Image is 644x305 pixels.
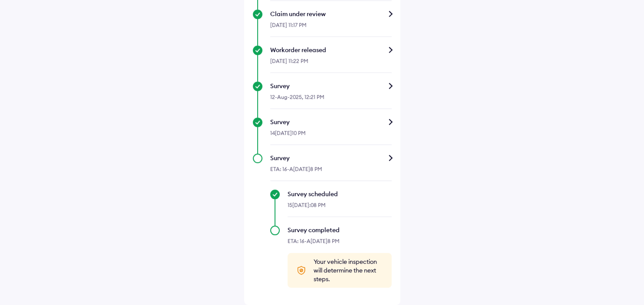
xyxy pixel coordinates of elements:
[288,226,392,234] div: Survey completed
[270,18,392,37] div: [DATE] 11:17 PM
[270,154,392,162] div: Survey
[270,162,392,181] div: ETA: 16-A[DATE]8 PM
[270,46,392,54] div: Workorder released
[288,190,392,198] div: Survey scheduled
[270,126,392,145] div: 14[DATE]10 PM
[314,257,383,283] span: Your vehicle inspection will determine the next steps.
[270,10,392,18] div: Claim under review
[288,198,392,217] div: 15[DATE]:08 PM
[270,82,392,90] div: Survey
[270,54,392,73] div: [DATE] 11:22 PM
[270,90,392,109] div: 12-Aug-2025, 12:21 PM
[270,118,392,126] div: Survey
[288,234,392,253] div: ETA: 16-A[DATE]8 PM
